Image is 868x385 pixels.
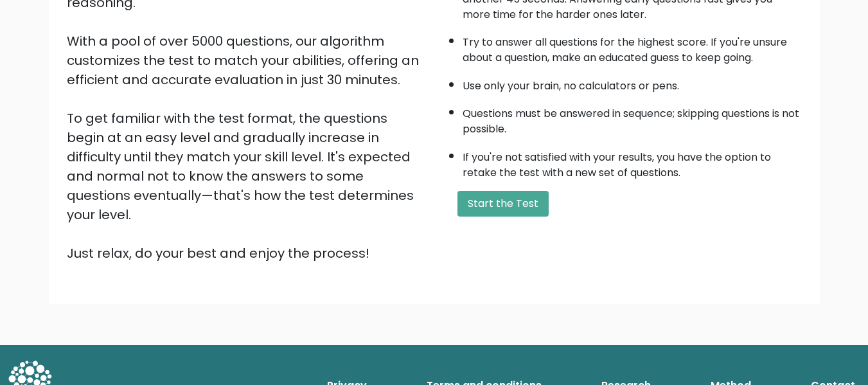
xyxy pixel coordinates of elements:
[463,100,802,137] li: Questions must be answered in sequence; skipping questions is not possible.
[457,191,549,217] button: Start the Test
[463,72,802,94] li: Use only your brain, no calculators or pens.
[463,143,802,181] li: If you're not satisfied with your results, you have the option to retake the test with a new set ...
[463,28,802,66] li: Try to answer all questions for the highest score. If you're unsure about a question, make an edu...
